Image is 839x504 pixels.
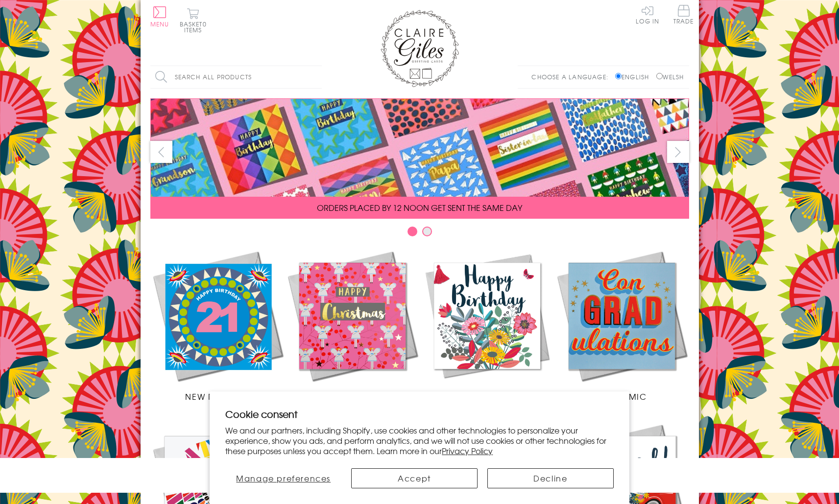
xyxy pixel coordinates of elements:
a: Birthdays [420,249,554,402]
span: Academic [597,390,647,402]
span: Christmas [327,390,377,402]
button: next [667,141,689,163]
p: We and our partners, including Shopify, use cookies and other technologies to personalize your ex... [225,425,614,456]
img: Claire Giles Greetings Cards [381,10,459,87]
span: New Releases [185,390,249,402]
span: 0 items [184,20,207,34]
a: Christmas [285,249,420,402]
span: Menu [150,20,169,28]
p: Choose a language: [531,72,613,81]
a: Log In [636,5,659,24]
input: Search [312,66,322,88]
span: ORDERS PLACED BY 12 NOON GET SENT THE SAME DAY [317,202,522,213]
a: New Releases [150,249,285,402]
span: Birthdays [463,390,510,402]
button: Menu [150,6,169,27]
a: Privacy Policy [442,445,493,457]
input: Welsh [656,73,663,79]
button: Carousel Page 1 (Current Slide) [408,227,417,236]
button: prev [150,141,172,163]
button: Decline [487,468,614,488]
label: Welsh [656,72,684,81]
input: Search all products [150,66,322,88]
span: Trade [673,5,694,24]
button: Basket0 items [180,8,207,33]
label: English [615,72,654,81]
span: Manage preferences [236,472,331,484]
a: Trade [673,5,694,26]
button: Manage preferences [225,468,341,488]
div: Carousel Pagination [150,226,689,241]
button: Accept [351,468,478,488]
h2: Cookie consent [225,407,614,421]
a: Academic [554,249,689,402]
input: English [615,73,622,79]
button: Carousel Page 2 [422,227,432,236]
